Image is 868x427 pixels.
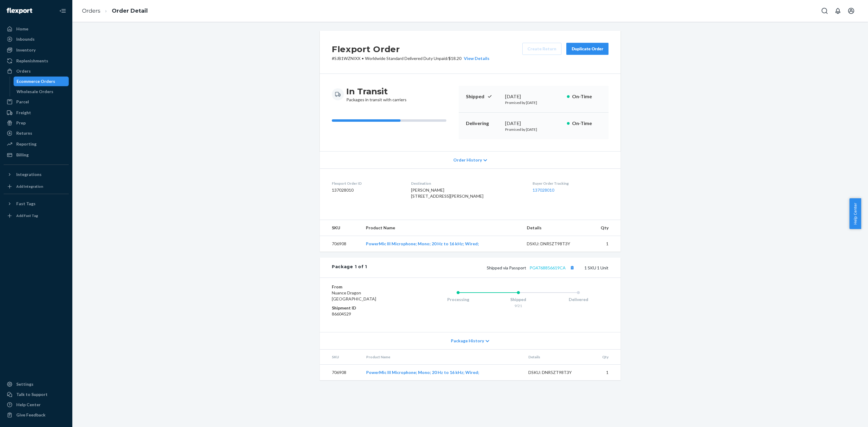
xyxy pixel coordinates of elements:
div: Inventory [16,47,36,53]
a: PowerMic III Microphone; Mono; 20 Hz to 16 kHz; Wired; [366,241,479,246]
button: Give Feedback [4,410,69,420]
span: Nuance Dragon [GEOGRAPHIC_DATA] [332,290,376,301]
th: Product Name [361,220,522,236]
span: Worldwide Standard Delivered Duty Unpaid [365,56,447,61]
div: Fast Tags [16,201,36,207]
a: Home [4,24,69,34]
div: Shipped [488,297,549,303]
span: Package History [451,338,484,344]
a: Freight [4,108,69,118]
div: 9/21 [488,303,549,308]
a: Orders [82,8,100,14]
a: Add Integration [4,182,69,191]
a: Ecommerce Orders [14,77,69,86]
div: Processing [428,297,488,303]
span: Shipped via Passport [487,265,576,270]
th: SKU [320,220,361,236]
a: Prep [4,118,69,128]
th: Qty [588,220,621,236]
a: Inbounds [4,34,69,44]
div: 1 SKU 1 Unit [367,264,609,272]
ol: breadcrumbs [77,2,153,20]
img: Flexport logo [7,8,32,14]
dd: 86604529 [332,311,404,317]
div: Ecommerce Orders [17,78,55,84]
div: Settings [16,381,33,387]
h2: Flexport Order [332,43,489,55]
a: Wholesale Orders [14,87,69,96]
button: Create Return [522,43,561,55]
dt: Flexport Order ID [332,181,401,186]
td: 1 [590,365,621,381]
p: On-Time [572,120,601,127]
button: Duplicate Order [566,43,609,55]
td: 706908 [320,365,361,381]
span: • [362,56,364,61]
a: Add Fast Tag [4,211,69,221]
button: Open notifications [832,5,844,17]
dt: Destination [411,181,523,186]
span: Order History [453,157,482,163]
div: Orders [16,68,31,74]
p: Promised by [DATE] [505,100,562,105]
dt: Buyer Order Tracking [533,181,609,186]
a: Returns [4,128,69,138]
a: Inventory [4,45,69,55]
button: Fast Tags [4,199,69,209]
button: Copy tracking number [568,264,576,272]
div: Inbounds [16,36,35,42]
button: View Details [461,55,489,61]
th: SKU [320,350,361,365]
div: Reporting [16,141,36,147]
p: Shipped [466,93,500,100]
dt: Shipment ID [332,305,404,311]
a: Replenishments [4,56,69,66]
th: Qty [590,350,621,365]
a: Parcel [4,97,69,107]
div: Delivered [548,297,609,303]
button: Close Navigation [57,5,69,17]
a: PG4768856619CA [530,265,566,270]
div: Prep [16,120,26,126]
div: Packages in transit with carriers [346,86,407,103]
div: [DATE] [505,120,562,127]
dt: From [332,284,404,290]
a: Orders [4,66,69,76]
div: Integrations [16,171,42,177]
th: Details [522,220,588,236]
div: Package 1 of 1 [332,264,367,272]
button: Integrations [4,170,69,179]
th: Details [524,350,590,365]
button: Help Center [849,198,861,229]
dd: 137028010 [332,187,401,193]
a: Help Center [4,400,69,410]
div: DSKU: DNR5ZT98T3Y [528,369,585,375]
a: Settings [4,379,69,389]
div: Help Center [16,402,41,408]
div: [DATE] [505,93,562,100]
p: Delivering [466,120,500,127]
div: Parcel [16,99,29,105]
h3: In Transit [346,86,407,97]
a: 137028010 [533,187,554,193]
button: Open account menu [845,5,857,17]
th: Product Name [361,350,524,365]
div: Home [16,26,28,32]
div: Returns [16,130,32,136]
div: Freight [16,110,31,116]
div: Add Fast Tag [16,213,38,218]
p: On-Time [572,93,601,100]
div: Give Feedback [16,412,46,418]
a: PowerMic III Microphone; Mono; 20 Hz to 16 kHz; Wired; [366,370,479,375]
div: Wholesale Orders [17,89,53,95]
div: Billing [16,152,29,158]
div: Add Integration [16,184,43,189]
a: Billing [4,150,69,160]
td: 706908 [320,236,361,252]
div: DSKU: DNR5ZT98T3Y [527,241,583,247]
button: Open Search Box [819,5,831,17]
a: Order Detail [112,8,148,14]
p: Promised by [DATE] [505,127,562,132]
